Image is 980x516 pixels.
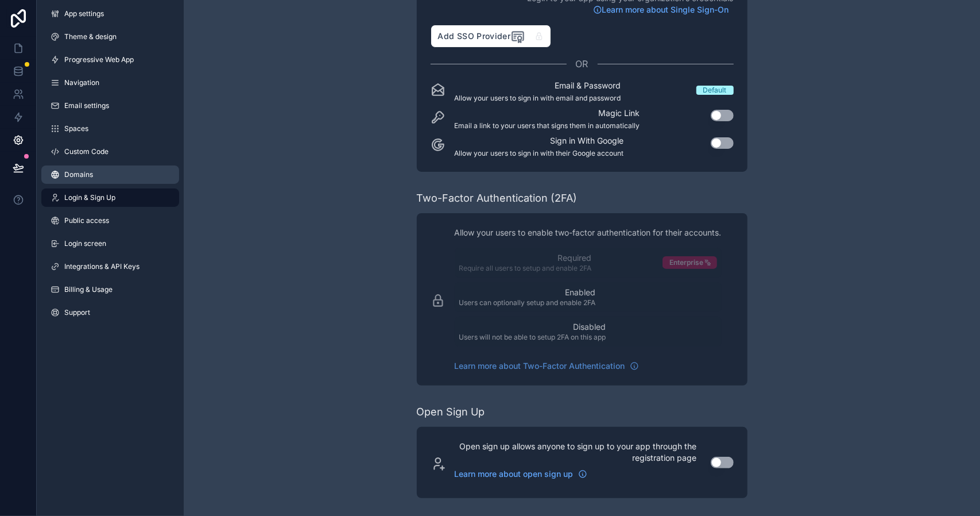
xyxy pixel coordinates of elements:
span: Theme & design [64,32,117,41]
p: Sign in With Google [455,135,624,147]
p: Allow your users to sign in with their Google account [455,149,624,158]
p: Required [459,252,592,264]
a: Domains [41,165,179,184]
span: Learn more about Single Sign-On [602,4,729,16]
p: Email a link to your users that signs them in automatically [455,121,640,130]
a: Custom Code [41,143,179,161]
a: Integrations & API Keys [41,257,179,276]
span: App settings [64,9,104,18]
span: Spaces [64,124,88,133]
a: Learn more about Two-Factor Authentication [455,360,639,372]
span: Login & Sign Up [64,193,115,202]
a: Navigation [41,74,179,92]
span: Learn more about Two-Factor Authentication [455,360,625,372]
p: Allow your users to enable two-factor authentication for their accounts. [455,227,722,238]
a: Support [41,303,179,322]
p: Magic Link [455,107,640,119]
span: Login screen [64,239,106,248]
span: Domains [64,170,93,179]
a: Learn more about Single Sign-On [593,4,734,16]
button: Add SSO Provider [431,25,552,48]
span: Enterprise [670,258,704,267]
a: Email settings [41,97,179,115]
p: Disabled [459,321,606,333]
span: Public access [64,216,109,225]
span: Integrations & API Keys [64,262,140,271]
span: Add SSO Provider [438,29,530,44]
a: Spaces [41,120,179,138]
p: Users will not be able to setup 2FA on this app [459,333,606,342]
p: Allow your users to sign in with email and password [455,94,621,103]
p: Users can optionally setup and enable 2FA [459,298,596,307]
a: Billing & Usage [41,280,179,299]
a: Login screen [41,234,179,253]
span: Email settings [64,101,109,110]
span: Support [64,308,90,317]
a: App settings [41,5,179,23]
div: Default [703,86,727,95]
span: Billing & Usage [64,285,113,294]
a: Public access [41,211,179,230]
a: Progressive Web App [41,51,179,69]
p: Email & Password [455,80,621,91]
span: Custom Code [64,147,109,156]
a: Login & Sign Up [41,188,179,207]
a: Theme & design [41,28,179,46]
p: Require all users to setup and enable 2FA [459,264,592,273]
span: Progressive Web App [64,55,134,64]
div: Open Sign Up [417,404,485,420]
div: Two-Factor Authentication (2FA) [417,190,578,206]
span: Learn more about open sign up [455,468,574,480]
a: Learn more about open sign up [455,468,587,480]
span: OR [576,57,588,71]
p: Open sign up allows anyone to sign up to your app through the registration page [455,441,697,464]
span: Navigation [64,78,99,87]
p: Enabled [459,287,596,298]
